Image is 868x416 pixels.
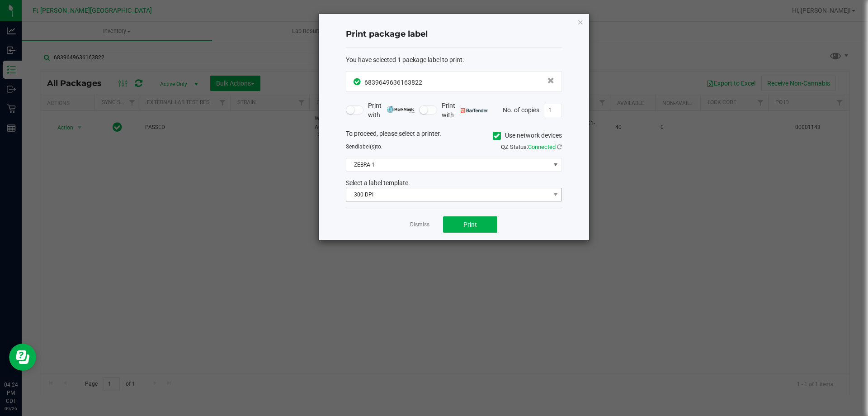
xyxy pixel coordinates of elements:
[493,131,562,140] label: Use network devices
[346,188,550,201] span: 300 DPI
[443,216,497,233] button: Print
[339,178,569,188] div: Select a label template.
[346,55,562,65] div: :
[463,221,477,228] span: Print
[501,143,562,150] span: QZ Status:
[346,29,562,40] h4: Print package label
[339,129,569,143] div: To proceed, please select a printer.
[461,108,488,113] img: bartender.png
[528,143,556,150] span: Connected
[364,79,422,86] span: 6839649636163822
[346,158,550,171] span: ZEBRA-1
[358,143,376,150] span: label(s)
[410,221,429,229] a: Dismiss
[354,77,362,86] span: In Sync
[346,56,462,63] span: You have selected 1 package label to print
[503,106,539,113] span: No. of copies
[442,101,488,120] span: Print with
[387,106,415,113] img: mark_magic_cybra.png
[368,101,415,120] span: Print with
[9,344,36,371] iframe: Resource center
[346,143,382,150] span: Send to:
